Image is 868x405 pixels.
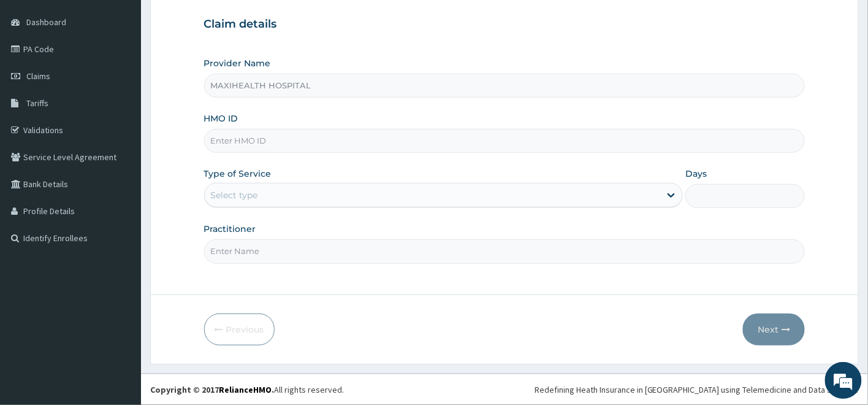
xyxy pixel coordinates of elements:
[204,18,805,31] h3: Claim details
[150,384,274,395] strong: Copyright © 2017 .
[204,168,272,180] label: Type of Service
[204,112,238,125] label: HMO ID
[26,98,48,109] span: Tariffs
[204,239,805,263] input: Enter Name
[219,384,272,395] a: RelianceHMO
[204,129,805,153] input: Enter HMO ID
[535,384,859,396] div: Redefining Heath Insurance in [GEOGRAPHIC_DATA] using Telemedicine and Data Science!
[743,314,805,345] button: Next
[211,189,258,201] div: Select type
[26,17,66,28] span: Dashboard
[204,57,271,69] label: Provider Name
[141,374,868,405] footer: All rights reserved.
[26,71,50,82] span: Claims
[685,168,707,180] label: Days
[204,314,275,345] button: Previous
[204,223,256,235] label: Practitioner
